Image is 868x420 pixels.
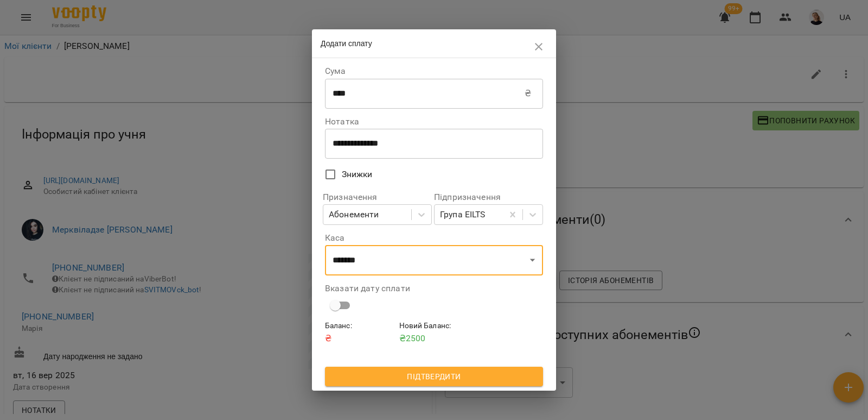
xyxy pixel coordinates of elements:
[342,168,373,181] span: Знижки
[321,39,372,48] span: Додати сплату
[325,117,543,126] label: Нотатка
[325,332,395,345] p: ₴
[434,193,543,202] label: Підпризначення
[325,367,543,386] button: Підтвердити
[325,234,543,242] label: Каса
[399,332,469,345] p: ₴ 2500
[329,208,379,221] div: Абонементи
[325,284,543,293] label: Вказати дату сплати
[325,67,543,76] label: Сума
[440,208,486,221] div: Група EILTS
[325,320,395,332] h6: Баланс :
[323,193,432,202] label: Призначення
[525,87,531,100] p: ₴
[399,320,469,332] h6: Новий Баланс :
[334,370,534,383] span: Підтвердити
